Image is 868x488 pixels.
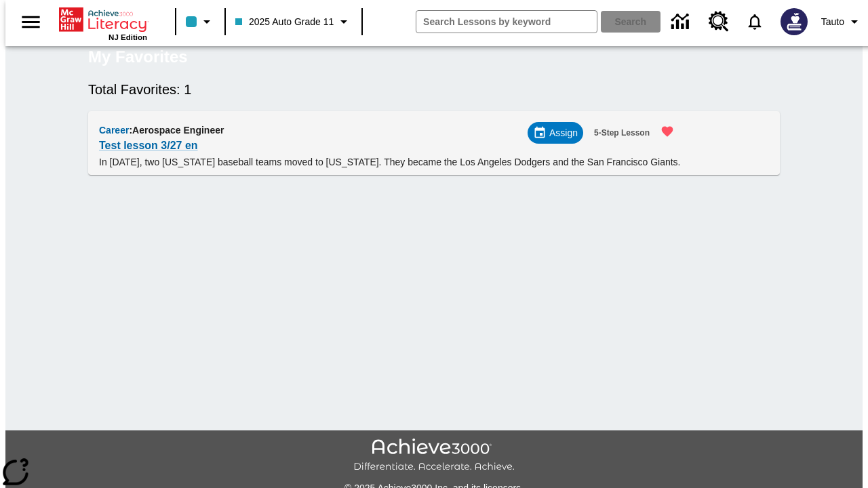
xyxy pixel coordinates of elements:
[129,125,224,136] span: : Aerospace Engineer
[652,117,682,146] button: Remove from Favorites
[11,2,51,42] button: Open side menu
[816,9,868,34] button: Profile/Settings
[701,3,737,40] a: Resource Center, Will open in new tab
[549,126,578,140] span: Assign
[594,126,650,140] span: 5-Step Lesson
[416,11,597,33] input: search field
[99,136,198,155] a: Test lesson 3/27 en
[663,3,701,41] a: Data Center
[353,439,515,473] img: Achieve3000 Differentiate Accelerate Achieve
[59,5,147,41] div: Home
[781,8,808,35] img: Avatar
[88,79,780,100] h6: Total Favorites: 1
[589,122,655,144] button: 5-Step Lesson
[59,6,147,33] a: Home
[528,122,583,144] div: Assign Choose Dates
[180,9,220,34] button: Class color is light blue. Change class color
[108,33,147,41] span: NJ Edition
[737,4,772,39] a: Notifications
[88,46,188,68] h5: My Favorites
[230,9,357,34] button: Class: 2025 Auto Grade 11, Select your class
[821,15,844,29] span: Tauto
[99,155,682,169] p: In [DATE], two [US_STATE] baseball teams moved to [US_STATE]. They became the Los Angeles Dodgers...
[235,15,334,29] span: 2025 Auto Grade 11
[772,4,816,39] button: Select a new avatar
[99,125,129,136] span: Career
